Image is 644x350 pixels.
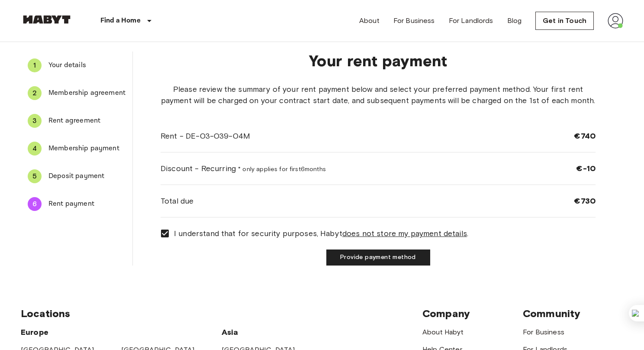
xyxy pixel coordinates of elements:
div: 3 [28,114,42,128]
p: Your rent payment [161,52,596,70]
a: Blog [507,16,522,26]
span: €730 [574,196,596,206]
span: Your details [48,60,126,71]
span: Rent - DE-03-039-04M [161,130,250,142]
button: Provide payment method [326,250,430,266]
a: Get in Touch [535,12,594,30]
span: €740 [574,131,596,141]
span: Asia [222,327,238,337]
span: I understand that for security purposes, Habyt . [174,228,468,239]
span: Europe [21,327,48,337]
span: Company [422,307,470,320]
span: Discount - Recurring [161,163,326,174]
u: does not store my payment details [342,229,467,238]
div: 2 [28,86,42,100]
span: Locations [21,307,70,320]
a: For Business [393,16,435,26]
img: avatar [608,13,623,29]
p: Find a Home [100,16,141,26]
div: 1Your details [21,55,132,76]
div: 3Rent agreement [21,110,132,131]
span: €-10 [576,163,596,174]
img: Habyt [21,15,73,24]
span: Rent agreement [48,116,126,126]
div: 4 [28,142,42,156]
span: Membership payment [48,143,126,154]
span: * only applies for first 6 months [238,165,326,173]
span: Deposit payment [48,171,126,181]
div: 6Rent payment [21,194,132,214]
span: Community [523,307,580,320]
span: Total due [161,195,193,207]
div: 6 [28,197,42,211]
span: Please review the summary of your rent payment below and select your preferred payment method. Yo... [161,84,596,106]
a: For Landlords [449,16,493,26]
div: 5Deposit payment [21,166,132,187]
a: About [359,16,380,26]
span: Rent payment [48,199,126,209]
a: For Business [523,328,564,336]
div: 1 [28,58,42,72]
div: 5 [28,169,42,183]
span: Membership agreement [48,88,126,98]
div: 4Membership payment [21,138,132,159]
div: 2Membership agreement [21,83,132,104]
a: About Habyt [422,328,464,336]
